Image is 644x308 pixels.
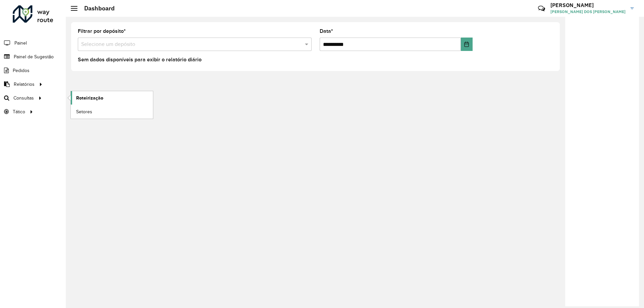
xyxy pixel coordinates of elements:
[320,27,333,35] label: Data
[78,27,126,35] label: Filtrar por depósito
[77,5,115,12] h2: Dashboard
[534,1,549,16] a: Contato Rápido
[461,38,473,51] button: Choose Date
[14,40,27,47] span: Painel
[78,56,202,64] label: Sem dados disponíveis para exibir o relatório diário
[76,108,92,115] span: Setores
[14,53,54,60] span: Painel de Sugestão
[550,2,626,8] h3: [PERSON_NAME]
[76,95,103,102] span: Roteirização
[71,105,153,118] a: Setores
[13,67,30,74] span: Pedidos
[14,81,35,88] span: Relatórios
[550,9,626,15] span: [PERSON_NAME] DOS [PERSON_NAME]
[13,108,25,115] span: Tático
[71,91,153,105] a: Roteirização
[13,95,34,102] span: Consultas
